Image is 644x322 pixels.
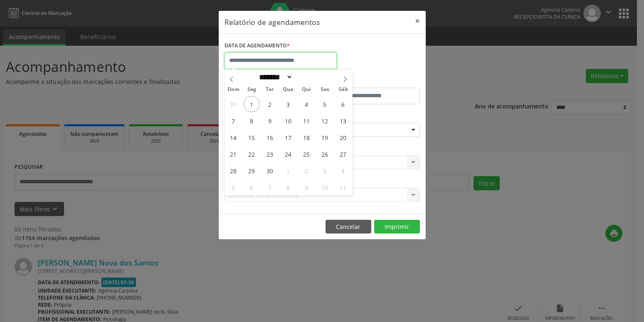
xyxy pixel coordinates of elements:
[335,179,351,195] span: Outubro 11, 2025
[335,96,351,112] span: Setembro 6, 2025
[225,129,242,145] span: Setembro 14, 2025
[244,162,260,179] span: Setembro 29, 2025
[225,39,290,52] label: DATA DE AGENDAMENTO
[374,220,420,234] button: Imprimir
[244,96,260,112] span: Setembro 1, 2025
[225,96,242,112] span: Agosto 31, 2025
[225,113,242,129] span: Setembro 7, 2025
[262,113,278,129] span: Setembro 9, 2025
[244,179,260,195] span: Outubro 6, 2025
[297,87,316,92] span: Qui
[409,11,426,31] button: Close
[261,87,279,92] span: Ter
[299,129,315,145] span: Setembro 18, 2025
[225,179,242,195] span: Outubro 5, 2025
[262,179,278,195] span: Outubro 7, 2025
[335,162,351,179] span: Outubro 4, 2025
[326,220,371,234] button: Cancelar
[317,129,333,145] span: Setembro 19, 2025
[242,87,261,92] span: Seg
[317,96,333,112] span: Setembro 5, 2025
[225,162,242,179] span: Setembro 28, 2025
[244,146,260,162] span: Setembro 22, 2025
[299,96,315,112] span: Setembro 4, 2025
[335,113,351,129] span: Setembro 13, 2025
[262,96,278,112] span: Setembro 2, 2025
[317,146,333,162] span: Setembro 26, 2025
[299,162,315,179] span: Outubro 2, 2025
[299,146,315,162] span: Setembro 25, 2025
[317,113,333,129] span: Setembro 12, 2025
[280,113,296,129] span: Setembro 10, 2025
[335,146,351,162] span: Setembro 27, 2025
[244,129,260,145] span: Setembro 15, 2025
[317,162,333,179] span: Outubro 3, 2025
[225,146,242,162] span: Setembro 21, 2025
[334,87,352,92] span: Sáb
[280,162,296,179] span: Outubro 1, 2025
[262,129,278,145] span: Setembro 16, 2025
[279,87,297,92] span: Qua
[244,113,260,129] span: Setembro 8, 2025
[257,73,293,81] select: Month
[293,73,320,81] input: Year
[262,146,278,162] span: Setembro 23, 2025
[280,129,296,145] span: Setembro 17, 2025
[280,96,296,112] span: Setembro 3, 2025
[335,129,351,145] span: Setembro 20, 2025
[299,179,315,195] span: Outubro 9, 2025
[280,179,296,195] span: Outubro 8, 2025
[225,87,243,92] span: Dom
[317,179,333,195] span: Outubro 10, 2025
[262,162,278,179] span: Setembro 30, 2025
[299,113,315,129] span: Setembro 11, 2025
[280,146,296,162] span: Setembro 24, 2025
[324,75,420,88] label: ATÉ
[316,87,334,92] span: Sex
[225,17,320,27] h5: Relatório de agendamentos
